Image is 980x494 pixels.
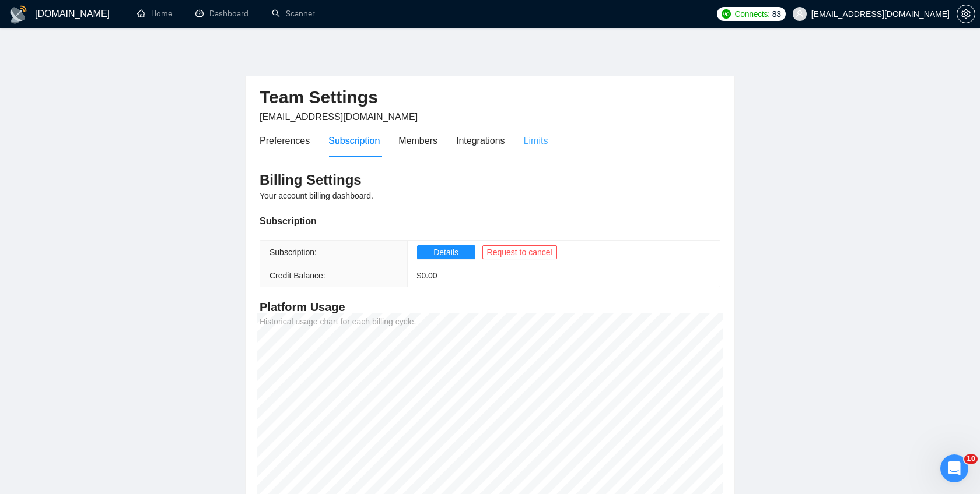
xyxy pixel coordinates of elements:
img: upwork-logo.png [722,9,731,19]
span: user [796,10,804,18]
div: Integrations [456,133,505,148]
span: [EMAIL_ADDRESS][DOMAIN_NAME] [260,112,418,122]
iframe: Intercom live chat [940,454,968,482]
a: setting [957,9,975,19]
span: 10 [964,454,978,464]
h4: Platform Usage [260,299,720,315]
a: dashboardDashboard [195,9,249,19]
a: searchScanner [272,9,315,19]
button: setting [957,5,975,23]
span: 83 [772,8,781,20]
button: Details [417,245,475,259]
div: Subscription [328,133,380,148]
span: setting [957,9,975,19]
div: Subscription [260,214,720,228]
span: Details [433,246,459,259]
span: $ 0.00 [417,271,437,280]
img: logo [9,5,28,24]
div: Preferences [260,133,310,148]
span: Credit Balance: [269,271,325,280]
div: Limits [524,133,548,148]
span: Your account billing dashboard. [260,191,373,200]
span: Subscription: [269,248,317,257]
div: Members [398,133,437,148]
span: Request to cancel [487,246,552,259]
a: homeHome [137,9,172,19]
h3: Billing Settings [260,171,720,189]
button: Request to cancel [482,245,557,259]
span: Connects: [734,8,769,20]
h2: Team Settings [260,86,720,110]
